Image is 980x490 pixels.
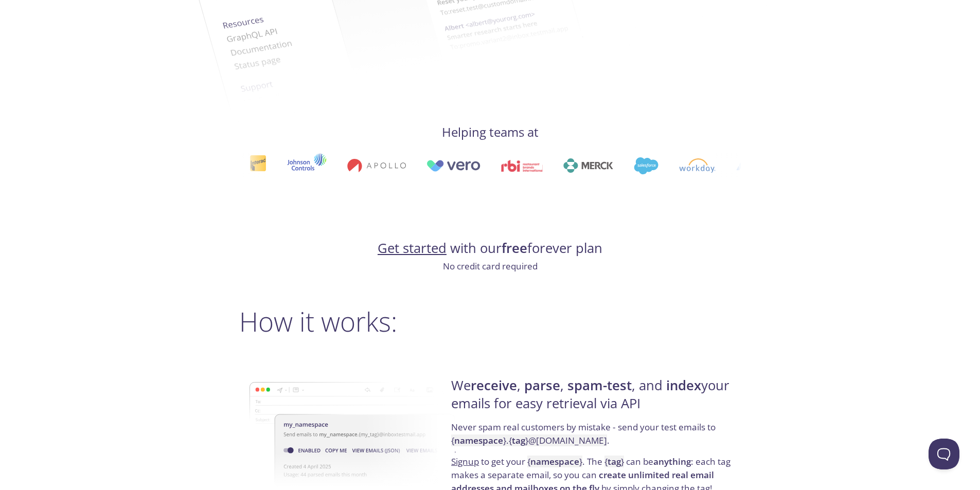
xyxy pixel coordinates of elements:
a: Signup [451,456,479,467]
h4: Helping teams at [239,124,741,140]
code: { } [604,456,624,467]
h4: We , , , and your emails for easy retrieval via API [451,377,738,421]
img: merck [562,158,612,173]
img: vero [425,160,480,172]
img: interac [248,155,265,177]
strong: namespace [530,456,579,467]
strong: index [666,376,701,394]
strong: free [502,239,527,257]
strong: tag [608,456,621,467]
p: Never spam real customers by mistake - send your test emails to . [451,421,738,455]
iframe: Help Scout Beacon - Open [929,439,959,469]
strong: receive [471,376,517,394]
h4: with our forever plan [239,240,741,257]
img: workday [678,158,715,173]
strong: tag [512,434,525,446]
p: No credit card required [239,260,741,273]
img: johnsoncontrols [286,153,326,178]
img: apollo [346,158,405,173]
strong: anything [653,456,691,467]
strong: namespace [454,434,503,446]
code: { } [527,456,582,467]
img: rbi [501,160,542,172]
strong: spam-test [567,376,632,394]
strong: parse [524,376,560,394]
code: { } . { } @[DOMAIN_NAME] [451,434,607,446]
h2: How it works: [239,306,741,337]
img: salesforce [633,157,657,174]
a: Get started [378,239,447,257]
